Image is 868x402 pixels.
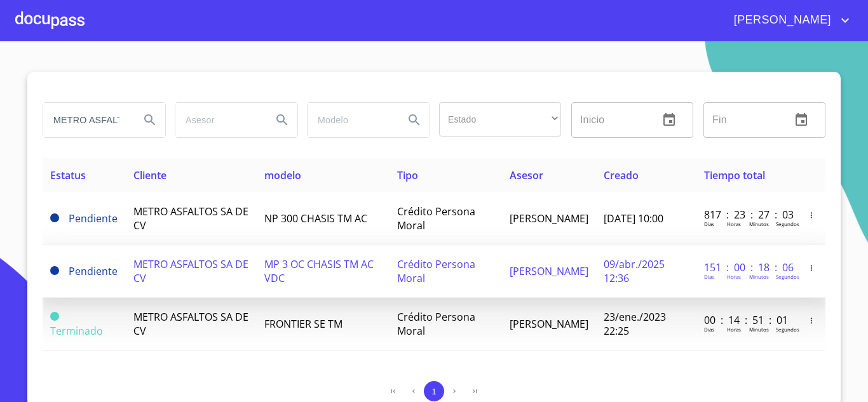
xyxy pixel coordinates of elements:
[50,213,59,222] span: Pendiente
[704,220,714,227] p: Dias
[510,317,588,331] span: [PERSON_NAME]
[397,204,475,232] span: Crédito Persona Moral
[510,211,588,225] span: [PERSON_NAME]
[175,103,262,137] input: search
[267,105,297,135] button: Search
[397,168,418,182] span: Tipo
[264,168,301,182] span: modelo
[749,220,769,227] p: Minutos
[727,220,741,227] p: Horas
[439,102,561,137] div: ​
[704,208,790,222] p: 817 : 23 : 27 : 03
[724,10,837,30] span: [PERSON_NAME]
[133,168,166,182] span: Cliente
[604,211,663,225] span: [DATE] 10:00
[510,168,543,182] span: Asesor
[727,273,741,280] p: Horas
[50,324,103,338] span: Terminado
[133,310,248,338] span: METRO ASFALTOS SA DE CV
[135,105,165,135] button: Search
[510,264,588,278] span: [PERSON_NAME]
[604,257,665,285] span: 09/abr./2025 12:36
[704,260,790,274] p: 151 : 00 : 18 : 06
[604,168,639,182] span: Creado
[308,103,394,137] input: search
[704,168,765,182] span: Tiempo total
[397,310,475,338] span: Crédito Persona Moral
[776,220,799,227] p: Segundos
[424,381,444,401] button: 1
[43,103,130,137] input: search
[749,326,769,333] p: Minutos
[704,326,714,333] p: Dias
[133,257,248,285] span: METRO ASFALTOS SA DE CV
[264,317,342,331] span: FRONTIER SE TM
[50,312,59,321] span: Terminado
[69,211,118,225] span: Pendiente
[397,257,475,285] span: Crédito Persona Moral
[604,310,666,338] span: 23/ene./2023 22:25
[704,273,714,280] p: Dias
[399,105,430,135] button: Search
[704,313,790,327] p: 00 : 14 : 51 : 01
[50,266,59,275] span: Pendiente
[776,273,799,280] p: Segundos
[776,326,799,333] p: Segundos
[264,211,367,225] span: NP 300 CHASIS TM AC
[133,204,248,232] span: METRO ASFALTOS SA DE CV
[50,168,86,182] span: Estatus
[724,10,853,30] button: account of current user
[431,387,436,396] span: 1
[264,257,374,285] span: MP 3 OC CHASIS TM AC VDC
[727,326,741,333] p: Horas
[749,273,769,280] p: Minutos
[69,264,118,278] span: Pendiente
